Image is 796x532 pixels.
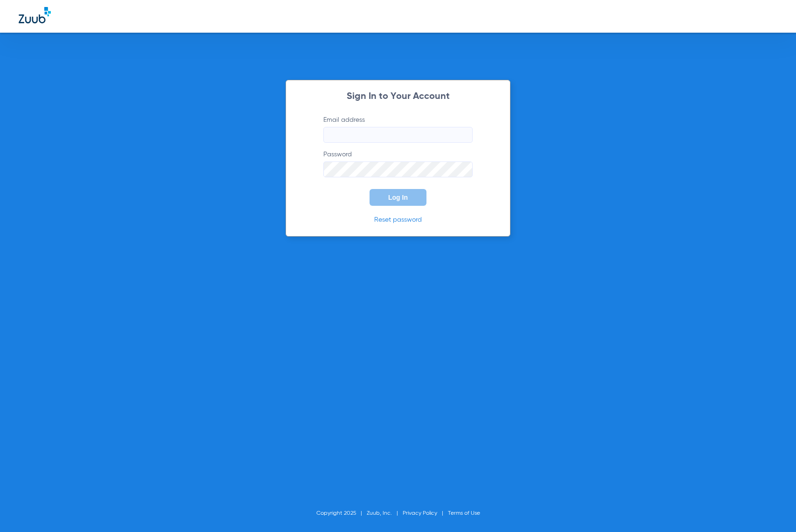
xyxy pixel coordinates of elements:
[19,7,51,23] img: Zuub Logo
[323,161,473,177] input: Password
[323,150,473,177] label: Password
[374,217,422,223] a: Reset password
[388,194,408,201] span: Log In
[370,189,426,206] button: Log In
[367,509,403,518] li: Zuub, Inc.
[309,92,487,101] h2: Sign In to Your Account
[323,127,473,143] input: Email address
[749,487,796,532] iframe: Chat Widget
[403,511,437,516] a: Privacy Policy
[316,509,367,518] li: Copyright 2025
[448,511,480,516] a: Terms of Use
[323,115,473,143] label: Email address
